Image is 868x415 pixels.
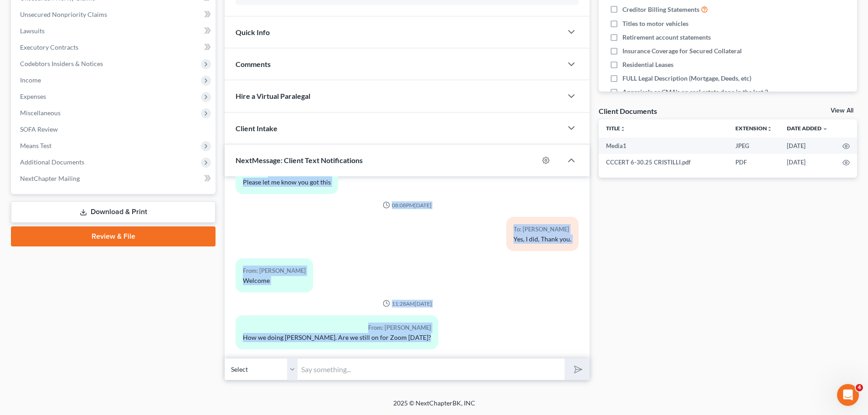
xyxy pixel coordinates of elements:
[236,300,579,307] div: 11:28AM[DATE]
[622,87,785,106] span: Appraisals or CMA's on real estate done in the last 3 years OR required by attorney
[599,138,728,154] td: Media1
[728,154,780,170] td: PDF
[622,46,742,56] span: Insurance Coverage for Secured Collateral
[622,60,673,69] span: Residential Leases
[20,43,78,51] span: Executory Contracts
[780,154,835,170] td: [DATE]
[20,92,46,100] span: Expenses
[243,333,431,342] div: How we doing [PERSON_NAME]. Are we still on for Zoom [DATE]?
[514,224,571,235] div: To: [PERSON_NAME]
[236,156,363,164] span: NextMessage: Client Text Notifications
[514,235,571,244] div: Yes, I did, Thank you.
[622,5,699,14] span: Creditor Billing Statements
[13,121,216,138] a: SOFA Review
[236,28,270,36] span: Quick Info
[837,384,859,406] iframe: Intercom live chat
[20,109,61,117] span: Miscellaneous
[856,384,863,391] span: 4
[236,60,271,68] span: Comments
[620,126,626,132] i: unfold_more
[599,106,657,116] div: Client Documents
[11,226,216,246] a: Review & File
[622,19,688,28] span: Titles to motor vehicles
[20,76,41,84] span: Income
[298,358,565,380] input: Say something...
[11,201,216,223] a: Download & Print
[767,126,772,132] i: unfold_more
[20,10,107,18] span: Unsecured Nonpriority Claims
[13,6,216,23] a: Unsecured Nonpriority Claims
[243,323,431,333] div: From: [PERSON_NAME]
[236,92,310,100] span: Hire a Virtual Paralegal
[728,138,780,154] td: JPEG
[13,170,216,187] a: NextChapter Mailing
[175,399,694,415] div: 2025 © NextChapterBK, INC
[787,125,828,132] a: Date Added expand_more
[20,60,103,67] span: Codebtors Insiders & Notices
[13,23,216,39] a: Lawsuits
[606,125,626,132] a: Titleunfold_more
[243,266,306,276] div: From: [PERSON_NAME]
[236,124,277,133] span: Client Intake
[20,125,58,133] span: SOFA Review
[20,142,51,149] span: Means Test
[735,125,772,132] a: Extensionunfold_more
[20,174,80,182] span: NextChapter Mailing
[622,74,751,83] span: FULL Legal Description (Mortgage, Deeds, etc)
[20,27,45,35] span: Lawsuits
[780,138,835,154] td: [DATE]
[20,158,84,166] span: Additional Documents
[243,178,331,187] div: Please let me know you got this
[243,276,306,285] div: Welcome
[822,126,828,132] i: expand_more
[236,201,579,209] div: 08:08PM[DATE]
[13,39,216,56] a: Executory Contracts
[599,154,728,170] td: CCCERT 6-30.25 CRISTILLI.pdf
[831,108,853,114] a: View All
[622,33,711,42] span: Retirement account statements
